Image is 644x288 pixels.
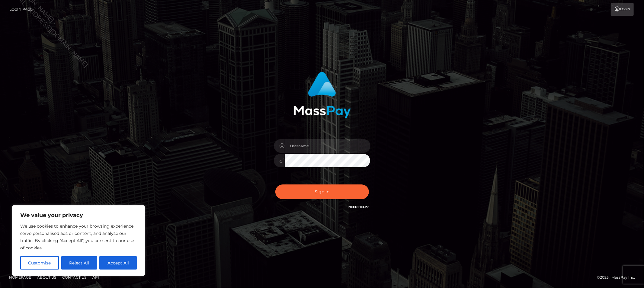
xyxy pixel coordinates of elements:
[9,3,33,16] a: Login Page
[99,256,137,270] button: Accept All
[611,3,634,16] a: Login
[90,273,101,282] a: API
[60,273,89,282] a: Contact Us
[349,205,369,209] a: Need Help?
[597,274,639,281] div: © 2025 , MassPay Inc.
[7,273,34,282] a: Homepage
[20,212,137,219] p: We value your privacy
[20,256,59,270] button: Customise
[20,222,137,251] p: We use cookies to enhance your browsing experience, serve personalised ads or content, and analys...
[275,184,369,199] button: Sign in
[285,139,370,153] input: Username...
[61,256,97,270] button: Reject All
[12,205,145,276] div: We value your privacy
[293,72,351,118] img: MassPay Login
[35,273,59,282] a: About Us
